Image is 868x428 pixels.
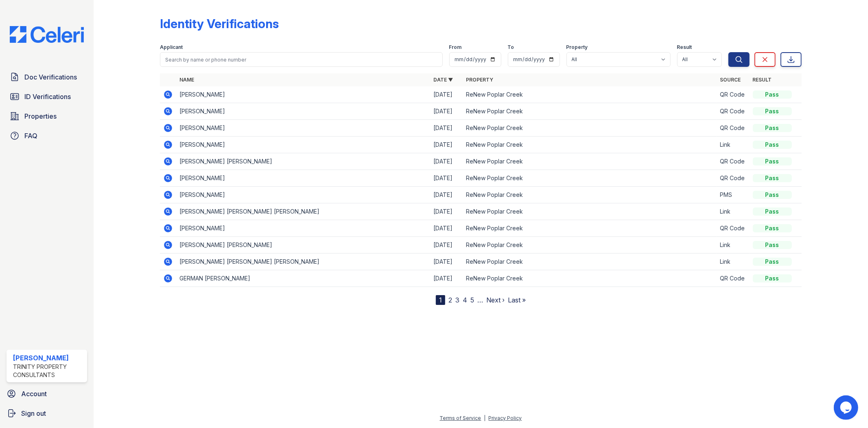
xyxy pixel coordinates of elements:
[677,44,692,51] label: Result
[463,120,717,137] td: ReNew Poplar Creek
[431,237,463,254] td: [DATE]
[753,124,792,132] div: Pass
[455,296,459,304] a: 3
[24,111,57,121] span: Properties
[489,415,522,421] a: Privacy Policy
[431,187,463,203] td: [DATE]
[753,77,772,83] a: Result
[463,170,717,187] td: ReNew Poplar Creek
[3,26,90,43] img: CE_Logo_Blue-a8612792a0a2168367f1c8372b55b34899dd931a85d93a1a3d3e32e68fde9ad4.png
[463,203,717,220] td: ReNew Poplar Creek
[431,254,463,270] td: [DATE]
[508,296,526,304] a: Last »
[717,103,750,120] td: QR Code
[463,237,717,254] td: ReNew Poplar Creek
[7,128,87,144] a: FAQ
[21,408,46,418] span: Sign out
[486,296,505,304] a: Next ›
[7,108,87,124] a: Properties
[160,44,183,51] label: Applicant
[176,153,430,170] td: [PERSON_NAME] [PERSON_NAME]
[176,170,430,187] td: [PERSON_NAME]
[717,254,750,270] td: Link
[431,86,463,103] td: [DATE]
[176,270,430,287] td: GERMAN [PERSON_NAME]
[176,237,430,254] td: [PERSON_NAME] [PERSON_NAME]
[484,415,486,421] div: |
[160,52,442,67] input: Search by name or phone number
[7,69,87,85] a: Doc Verifications
[463,103,717,120] td: ReNew Poplar Creek
[449,44,462,51] label: From
[470,296,474,304] a: 5
[753,107,792,115] div: Pass
[717,220,750,237] td: QR Code
[753,141,792,149] div: Pass
[448,296,452,304] a: 2
[463,137,717,153] td: ReNew Poplar Creek
[720,77,741,83] a: Source
[176,86,430,103] td: [PERSON_NAME]
[717,153,750,170] td: QR Code
[717,120,750,137] td: QR Code
[176,103,430,120] td: [PERSON_NAME]
[717,203,750,220] td: Link
[7,88,87,105] a: ID Verifications
[463,153,717,170] td: ReNew Poplar Creek
[434,77,453,83] a: Date ▼
[508,44,514,51] label: To
[753,191,792,199] div: Pass
[431,120,463,137] td: [DATE]
[477,295,483,305] span: …
[753,274,792,282] div: Pass
[431,203,463,220] td: [DATE]
[431,153,463,170] td: [DATE]
[463,86,717,103] td: ReNew Poplar Creek
[176,120,430,137] td: [PERSON_NAME]
[431,270,463,287] td: [DATE]
[431,170,463,187] td: [DATE]
[834,395,860,420] iframe: chat widget
[717,187,750,203] td: PMS
[176,254,430,270] td: [PERSON_NAME] [PERSON_NAME] [PERSON_NAME]
[21,389,47,399] span: Account
[463,187,717,203] td: ReNew Poplar Creek
[717,137,750,153] td: Link
[13,353,84,363] div: [PERSON_NAME]
[431,220,463,237] td: [DATE]
[753,224,792,232] div: Pass
[176,220,430,237] td: [PERSON_NAME]
[24,92,71,101] span: ID Verifications
[717,270,750,287] td: QR Code
[717,170,750,187] td: QR Code
[440,415,481,421] a: Terms of Service
[24,131,37,141] span: FAQ
[431,103,463,120] td: [DATE]
[753,241,792,249] div: Pass
[753,258,792,266] div: Pass
[463,296,467,304] a: 4
[436,295,445,305] div: 1
[753,174,792,182] div: Pass
[463,270,717,287] td: ReNew Poplar Creek
[24,72,77,82] span: Doc Verifications
[753,157,792,165] div: Pass
[753,207,792,216] div: Pass
[176,187,430,203] td: [PERSON_NAME]
[753,90,792,99] div: Pass
[160,16,279,31] div: Identity Verifications
[466,77,494,83] a: Property
[717,86,750,103] td: QR Code
[179,77,194,83] a: Name
[176,203,430,220] td: [PERSON_NAME] [PERSON_NAME] [PERSON_NAME]
[176,137,430,153] td: [PERSON_NAME]
[463,220,717,237] td: ReNew Poplar Creek
[3,405,90,421] a: Sign out
[717,237,750,254] td: Link
[431,137,463,153] td: [DATE]
[3,386,90,402] a: Account
[566,44,588,51] label: Property
[463,254,717,270] td: ReNew Poplar Creek
[13,363,84,379] div: Trinity Property Consultants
